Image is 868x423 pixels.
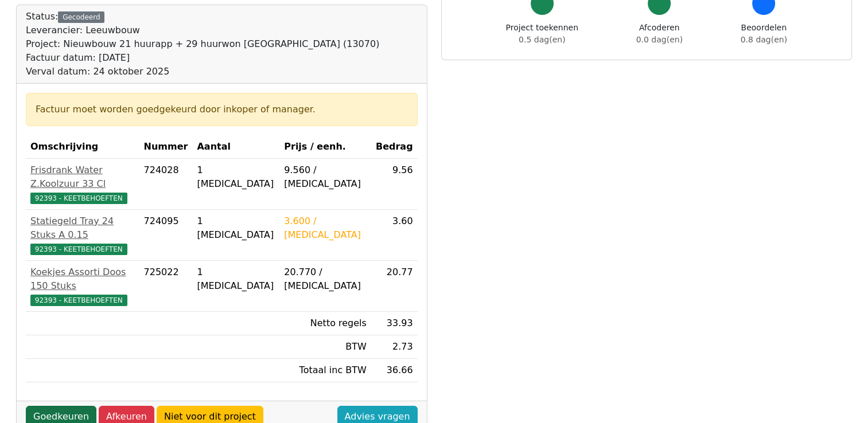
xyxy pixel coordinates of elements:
th: Aantal [192,135,279,159]
td: 9.56 [371,159,418,210]
div: Verval datum: 24 oktober 2025 [26,65,379,79]
div: Project toekennen [506,22,578,46]
th: Omschrijving [26,135,139,159]
a: Koekjes Assorti Doos 150 Stuks92393 - KEETBEHOEFTEN [30,265,135,307]
div: Beoordelen [741,22,787,46]
td: Totaal inc BTW [279,359,371,382]
td: 724028 [139,159,193,210]
div: Factuur moet worden goedgekeurd door inkoper of manager. [36,103,408,116]
div: 9.560 / [MEDICAL_DATA] [284,163,367,191]
td: BTW [279,335,371,359]
div: Leverancier: Leeuwbouw [26,23,379,37]
th: Prijs / eenh. [279,135,371,159]
span: 0.0 dag(en) [636,35,683,44]
div: 3.600 / [MEDICAL_DATA] [284,214,367,242]
span: 92393 - KEETBEHOEFTEN [30,244,127,255]
td: 724095 [139,210,193,261]
div: 1 [MEDICAL_DATA] [197,163,275,191]
div: 20.770 / [MEDICAL_DATA] [284,265,367,293]
span: 92393 - KEETBEHOEFTEN [30,295,127,306]
div: Gecodeerd [58,11,104,23]
div: 1 [MEDICAL_DATA] [197,265,275,293]
span: 0.8 dag(en) [741,35,787,44]
div: Afcoderen [636,22,683,46]
div: Status: [26,10,379,79]
a: Statiegeld Tray 24 Stuks A 0.1592393 - KEETBEHOEFTEN [30,214,135,256]
td: 2.73 [371,335,418,359]
td: 725022 [139,261,193,312]
td: 3.60 [371,210,418,261]
div: Koekjes Assorti Doos 150 Stuks [30,265,135,293]
div: Factuur datum: [DATE] [26,51,379,65]
span: 92393 - KEETBEHOEFTEN [30,193,127,204]
a: Frisdrank Water Z.Koolzuur 33 Cl92393 - KEETBEHOEFTEN [30,163,135,205]
div: Project: Nieuwbouw 21 huurapp + 29 huurwon [GEOGRAPHIC_DATA] (13070) [26,37,379,51]
td: 36.66 [371,359,418,382]
div: 1 [MEDICAL_DATA] [197,214,275,242]
td: 33.93 [371,312,418,335]
th: Bedrag [371,135,418,159]
span: 0.5 dag(en) [519,35,565,44]
td: Netto regels [279,312,371,335]
th: Nummer [139,135,193,159]
div: Frisdrank Water Z.Koolzuur 33 Cl [30,163,135,191]
div: Statiegeld Tray 24 Stuks A 0.15 [30,214,135,242]
td: 20.77 [371,261,418,312]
